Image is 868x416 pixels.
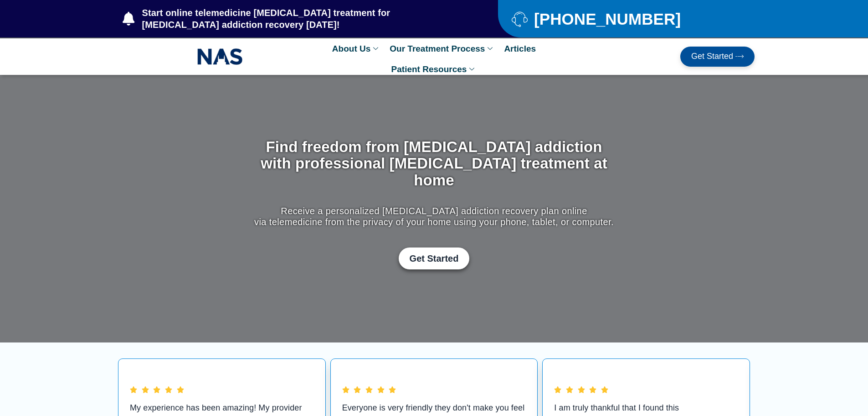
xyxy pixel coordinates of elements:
a: Get Started [680,47,755,67]
img: NAS_email_signature-removebg-preview.png [197,46,243,67]
a: Patient Resources [387,59,482,79]
h1: Find freedom from [MEDICAL_DATA] addiction with professional [MEDICAL_DATA] treatment at home [252,139,616,189]
p: Receive a personalized [MEDICAL_DATA] addiction recovery plan online via telemedicine from the pr... [252,205,616,227]
a: [PHONE_NUMBER] [512,11,732,27]
span: Get Started [410,253,459,264]
a: Get Started [399,247,470,269]
a: Our Treatment Process [385,38,499,59]
a: Start online telemedicine [MEDICAL_DATA] treatment for [MEDICAL_DATA] addiction recovery [DATE]! [123,7,462,31]
span: [PHONE_NUMBER] [532,13,681,25]
div: Get Started with Suboxone Treatment by filling-out this new patient packet form [252,247,616,269]
a: Articles [499,38,540,59]
span: Start online telemedicine [MEDICAL_DATA] treatment for [MEDICAL_DATA] addiction recovery [DATE]! [140,7,462,31]
span: Get Started [691,52,733,61]
a: About Us [328,38,385,59]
